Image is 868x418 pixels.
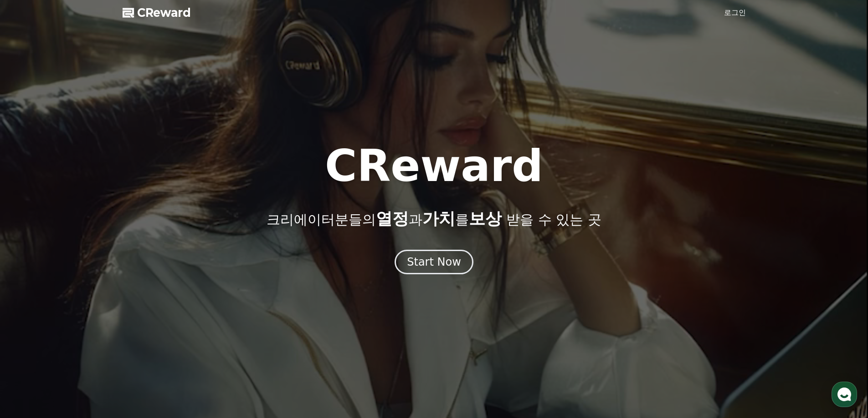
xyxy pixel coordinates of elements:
[376,209,409,228] span: 열정
[395,250,473,274] button: Start Now
[395,259,473,267] a: Start Now
[724,7,746,18] a: 로그인
[137,5,191,20] span: CReward
[267,210,601,228] p: 크리에이터분들의 과 를 받을 수 있는 곳
[422,209,455,228] span: 가치
[325,144,543,188] h1: CReward
[123,5,191,20] a: CReward
[407,255,461,269] div: Start Now
[469,209,502,228] span: 보상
